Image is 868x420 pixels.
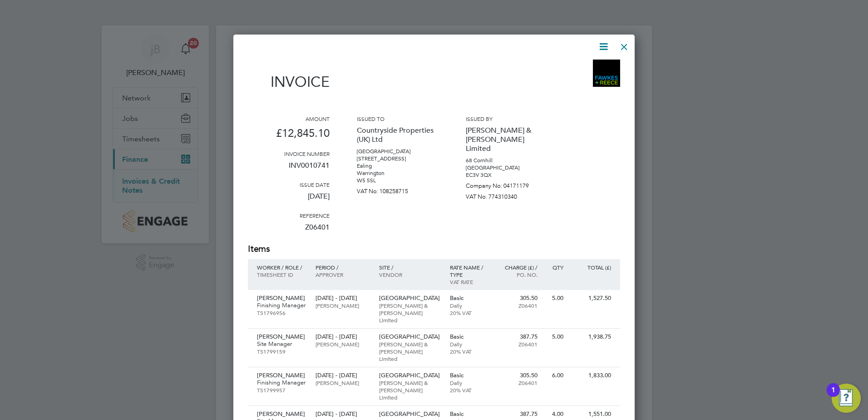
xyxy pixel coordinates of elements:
p: QTY [547,264,563,271]
p: Site Manager [257,340,306,348]
p: [DATE] - [DATE] [316,372,370,379]
p: Z06401 [498,379,538,386]
h3: Amount [248,115,330,122]
p: Company No: 04171179 [466,179,547,190]
p: 1,938.75 [572,333,611,340]
button: Open Resource Center, 1 new notification [832,384,861,413]
p: [GEOGRAPHIC_DATA] [379,410,441,418]
p: Daily [450,302,489,309]
p: VAT rate [450,278,489,285]
p: Z06401 [248,219,330,243]
p: [DATE] - [DATE] [316,333,370,340]
p: Rate name / type [450,264,489,278]
p: 1,833.00 [572,372,611,379]
p: Charge (£) / [498,264,538,271]
p: [PERSON_NAME] [257,372,306,379]
p: [PERSON_NAME] [316,340,370,348]
p: 305.50 [498,372,538,379]
p: [DATE] - [DATE] [316,410,370,418]
p: 1,527.50 [572,295,611,302]
h3: Invoice number [248,150,330,157]
p: VAT No: 108258715 [357,184,439,195]
p: [PERSON_NAME] & [PERSON_NAME] Limited [466,122,547,157]
p: [GEOGRAPHIC_DATA] [379,333,441,340]
p: Daily [450,379,489,386]
p: Finishing Manager [257,379,306,386]
h3: Reference [248,212,330,219]
p: [PERSON_NAME] [257,410,306,418]
p: [DATE] - [DATE] [316,295,370,302]
p: EC3V 3QX [466,171,547,179]
p: Countryside Properties (UK) Ltd [357,122,439,148]
p: Worker / Role / [257,264,306,271]
p: W5 5SL [357,177,439,184]
p: Period / [316,264,370,271]
p: [PERSON_NAME] [316,302,370,309]
p: Z06401 [498,302,538,309]
p: Timesheet ID [257,271,306,278]
p: Ealing [357,162,439,170]
p: TS1799957 [257,386,306,394]
p: Warrington [357,170,439,177]
p: Total (£) [572,264,611,271]
p: TS1796956 [257,309,306,316]
p: 387.75 [498,333,538,340]
p: 1,551.00 [572,410,611,418]
p: Daily [450,340,489,348]
h2: Items [248,243,620,255]
h3: Issue date [248,181,330,188]
p: [DATE] [248,188,330,212]
p: £12,845.10 [248,122,330,150]
p: Approver [316,271,370,278]
img: bromak-logo-remittance.png [593,60,620,87]
p: [PERSON_NAME] & [PERSON_NAME] Limited [379,340,441,362]
p: [STREET_ADDRESS] [357,155,439,162]
h3: Issued to [357,115,439,122]
p: [PERSON_NAME] [316,379,370,386]
p: Site / [379,264,441,271]
p: 387.75 [498,410,538,418]
p: [GEOGRAPHIC_DATA] [379,295,441,302]
p: [GEOGRAPHIC_DATA] [357,148,439,155]
p: [PERSON_NAME] & [PERSON_NAME] Limited [379,302,441,324]
p: Basic [450,295,489,302]
p: 20% VAT [450,386,489,394]
h3: Issued by [466,115,547,122]
p: 20% VAT [450,348,489,355]
p: 6.00 [547,372,563,379]
p: 5.00 [547,333,563,340]
p: 5.00 [547,295,563,302]
p: [PERSON_NAME] [257,295,306,302]
h1: Invoice [248,73,330,90]
p: [GEOGRAPHIC_DATA] [379,372,441,379]
p: Finishing Manager [257,302,306,309]
p: [GEOGRAPHIC_DATA] [466,164,547,171]
div: 1 [831,390,835,402]
p: 20% VAT [450,309,489,316]
p: Z06401 [498,340,538,348]
p: INV0010741 [248,157,330,181]
p: 305.50 [498,295,538,302]
p: Basic [450,410,489,418]
p: VAT No: 774310340 [466,190,547,200]
p: [PERSON_NAME] & [PERSON_NAME] Limited [379,379,441,401]
p: 4.00 [547,410,563,418]
p: TS1799159 [257,348,306,355]
p: 68 Cornhill [466,157,547,164]
p: Vendor [379,271,441,278]
p: [PERSON_NAME] [257,333,306,340]
p: Basic [450,372,489,379]
p: Basic [450,333,489,340]
p: Po. No. [498,271,538,278]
